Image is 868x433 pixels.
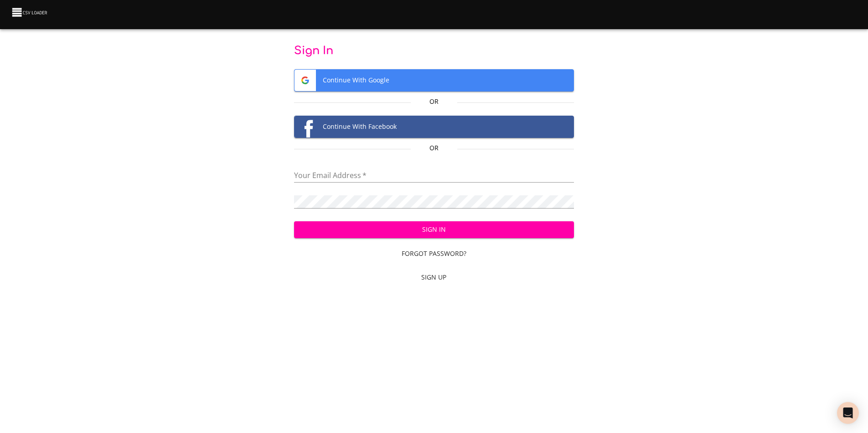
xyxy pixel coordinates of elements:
button: Sign In [294,221,573,238]
div: Open Intercom Messenger [837,402,859,424]
span: Sign Up [298,272,570,283]
button: Facebook logoContinue With Facebook [294,116,573,138]
span: Sign In [301,224,566,235]
p: Or [411,143,457,153]
img: CSV Loader [11,6,49,19]
img: Facebook logo [294,116,316,138]
span: Forgot Password? [298,248,570,260]
p: Sign In [294,44,573,58]
img: Google logo [294,70,316,91]
a: Sign Up [294,269,573,286]
a: Forgot Password? [294,245,573,262]
button: Google logoContinue With Google [294,69,573,92]
p: Or [411,97,457,106]
span: Continue With Google [294,70,573,91]
span: Continue With Facebook [294,116,573,138]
